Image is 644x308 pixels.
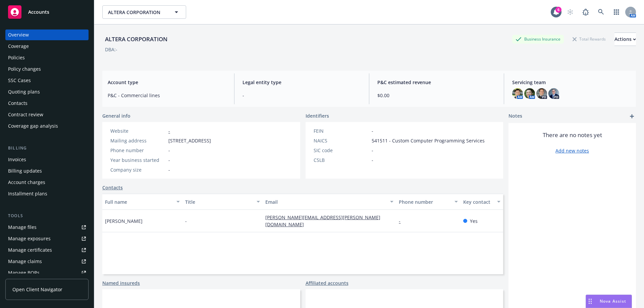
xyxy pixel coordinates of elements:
div: SSC Cases [8,75,31,86]
a: Coverage gap analysis [5,121,89,131]
span: Legal entity type [243,79,361,86]
a: Named insureds [102,280,140,287]
div: Manage BORs [8,267,40,278]
span: Servicing team [512,79,631,86]
button: ALTERA CORPORATION [102,5,186,19]
div: 6 [555,7,561,13]
a: Contract review [5,109,89,120]
button: Email [263,194,396,210]
div: Phone number [110,147,166,154]
a: Policies [5,52,89,63]
a: Quoting plans [5,86,89,97]
div: Quoting plans [8,86,40,97]
a: Search [594,5,608,19]
div: Total Rewards [569,35,609,43]
img: photo [536,88,547,99]
div: NAICS [314,137,369,144]
div: Policy changes [8,64,41,74]
div: Website [110,127,166,134]
div: Contacts [8,98,28,109]
a: Manage files [5,222,89,233]
div: Company size [110,166,166,173]
div: Billing updates [8,166,42,176]
div: Tools [5,212,89,219]
span: [PERSON_NAME] [105,218,143,225]
div: Manage claims [8,256,42,267]
span: Accounts [28,9,49,15]
span: - [168,147,170,154]
a: add [628,112,636,120]
span: - [372,147,373,154]
div: Key contact [463,198,493,205]
a: Manage BORs [5,267,89,278]
div: Manage exposures [8,233,51,244]
a: Policy changes [5,64,89,74]
a: Manage certificates [5,245,89,255]
span: - [372,157,373,164]
div: ALTERA CORPORATION [102,35,170,44]
span: [STREET_ADDRESS] [168,137,211,144]
button: Key contact [461,194,503,210]
a: Invoices [5,154,89,165]
span: - [372,127,373,134]
div: Full name [105,198,172,205]
a: Coverage [5,41,89,52]
a: Overview [5,29,89,40]
div: FEIN [314,127,369,134]
div: SIC code [314,147,369,154]
button: Title [182,194,263,210]
div: Title [185,198,253,205]
div: Manage certificates [8,245,52,255]
img: photo [512,88,523,99]
div: Business Insurance [512,35,564,43]
a: Manage exposures [5,233,89,244]
span: P&C estimated revenue [377,79,496,86]
a: Account charges [5,177,89,188]
a: - [399,218,406,224]
div: Overview [8,29,29,40]
div: DBA: - [105,46,117,53]
a: Affiliated accounts [306,280,348,287]
a: Accounts [5,3,89,21]
a: Report a Bug [579,5,592,19]
a: SSC Cases [5,75,89,86]
img: photo [548,88,559,99]
span: Identifiers [306,112,329,119]
span: P&C - Commercial lines [108,92,226,99]
a: Installment plans [5,188,89,199]
span: General info [102,112,130,119]
span: Nova Assist [600,298,626,304]
button: Actions [614,33,636,46]
div: Invoices [8,154,26,165]
a: Add new notes [555,147,589,154]
span: $0.00 [377,92,496,99]
span: - [168,166,170,173]
div: Year business started [110,157,166,164]
a: Start snowing [563,5,577,19]
div: Account charges [8,177,45,188]
button: Nova Assist [586,295,632,308]
a: Manage claims [5,256,89,267]
div: Installment plans [8,188,47,199]
div: CSLB [314,157,369,164]
div: Manage files [8,222,37,233]
span: Yes [470,218,478,225]
span: Account type [108,79,226,86]
a: Switch app [610,5,623,19]
span: ALTERA CORPORATION [108,9,166,16]
span: Open Client Navigator [12,286,62,293]
button: Full name [102,194,182,210]
span: Notes [508,112,522,120]
div: Email [265,198,386,205]
div: Billing [5,145,89,151]
div: Actions [614,33,636,46]
a: Billing updates [5,166,89,176]
button: Phone number [396,194,460,210]
a: Contacts [102,184,123,191]
div: Phone number [399,198,450,205]
img: photo [524,88,535,99]
span: - [185,218,187,225]
span: There are no notes yet [543,131,602,139]
span: - [168,157,170,164]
